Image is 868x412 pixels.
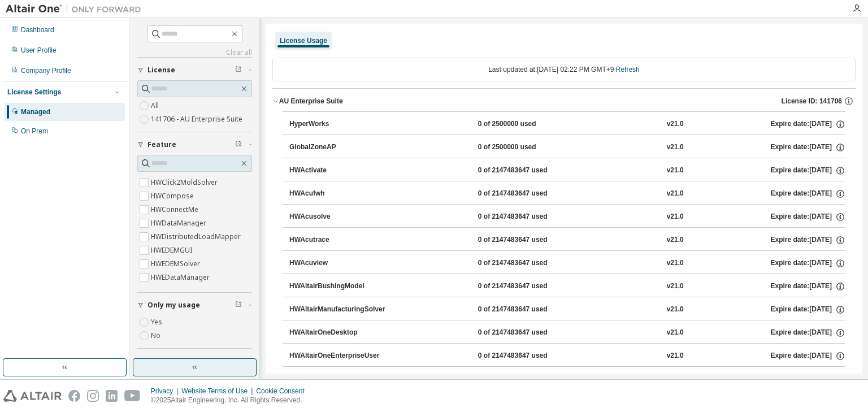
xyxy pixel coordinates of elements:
[151,329,163,342] label: No
[272,89,856,114] button: AU Enterprise SuiteLicense ID: 141706
[771,258,845,268] div: Expire date: [DATE]
[289,212,391,222] div: HWAcusolve
[667,305,684,315] div: v21.0
[289,205,845,229] button: HWAcusolve0 of 2147483647 usedv21.0Expire date:[DATE]
[289,328,391,338] div: HWAltairOneDesktop
[151,99,161,112] label: All
[151,387,181,396] div: Privacy
[771,166,845,176] div: Expire date: [DATE]
[87,390,99,402] img: instagram.svg
[3,390,62,402] img: altair_logo.svg
[667,235,684,245] div: v21.0
[667,351,684,361] div: v21.0
[478,212,580,222] div: 0 of 2147483647 used
[151,203,201,216] label: HWConnectMe
[147,301,200,310] span: Only my usage
[151,315,164,329] label: Yes
[147,66,175,75] span: License
[137,349,252,374] button: Only used licenses
[137,58,252,83] button: License
[289,112,845,137] button: HyperWorks0 of 2500000 usedv21.0Expire date:[DATE]
[478,235,580,245] div: 0 of 2147483647 used
[289,281,391,292] div: HWAltairBushingModel
[272,58,856,81] div: Last updated at: [DATE] 02:22 PM GMT+9
[21,127,48,136] div: On Prem
[771,351,845,361] div: Expire date: [DATE]
[289,297,845,322] button: HWAltairManufacturingSolver0 of 2147483647 usedv21.0Expire date:[DATE]
[151,396,311,405] p: © 2025 Altair Engineering, Inc. All Rights Reserved.
[151,189,196,203] label: HWCompose
[256,387,311,396] div: Cookie Consent
[6,3,147,15] img: Altair One
[106,390,118,402] img: linkedin.svg
[771,328,845,338] div: Expire date: [DATE]
[478,281,580,292] div: 0 of 2147483647 used
[137,132,252,157] button: Feature
[21,66,71,75] div: Company Profile
[667,258,684,268] div: v21.0
[289,258,391,268] div: HWAcuview
[771,212,845,222] div: Expire date: [DATE]
[478,328,580,338] div: 0 of 2147483647 used
[235,66,242,75] span: Clear filter
[289,305,391,315] div: HWAltairManufacturingSolver
[289,344,845,368] button: HWAltairOneEnterpriseUser0 of 2147483647 usedv21.0Expire date:[DATE]
[667,281,684,292] div: v21.0
[478,142,580,153] div: 0 of 2500000 used
[289,228,845,253] button: HWAcutrace0 of 2147483647 usedv21.0Expire date:[DATE]
[137,293,252,318] button: Only my usage
[289,274,845,299] button: HWAltairBushingModel0 of 2147483647 usedv21.0Expire date:[DATE]
[151,176,220,189] label: HWClick2MoldSolver
[124,390,141,402] img: youtube.svg
[289,367,845,392] button: HWAutomate0 of 2147483647 usedv21.0Expire date:[DATE]
[478,351,580,361] div: 0 of 2147483647 used
[771,281,845,292] div: Expire date: [DATE]
[667,189,684,199] div: v21.0
[7,88,61,97] div: License Settings
[280,36,327,45] div: License Usage
[667,328,684,338] div: v21.0
[151,284,196,298] label: HWESAComp
[771,142,845,153] div: Expire date: [DATE]
[181,387,256,396] div: Website Terms of Use
[235,357,242,366] span: Clear filter
[771,119,845,129] div: Expire date: [DATE]
[782,97,842,106] span: License ID: 141706
[235,301,242,310] span: Clear filter
[147,357,215,366] span: Only used licenses
[667,166,684,176] div: v21.0
[289,235,391,245] div: HWAcutrace
[21,107,50,116] div: Managed
[289,351,391,361] div: HWAltairOneEnterpriseUser
[478,166,580,176] div: 0 of 2147483647 used
[289,181,845,206] button: HWAcufwh0 of 2147483647 usedv21.0Expire date:[DATE]
[667,212,684,222] div: v21.0
[289,119,391,129] div: HyperWorks
[151,230,243,244] label: HWDistributedLoadMapper
[289,320,845,345] button: HWAltairOneDesktop0 of 2147483647 usedv21.0Expire date:[DATE]
[289,158,845,183] button: HWActivate0 of 2147483647 usedv21.0Expire date:[DATE]
[151,257,202,271] label: HWEDEMSolver
[478,119,580,129] div: 0 of 2500000 used
[151,216,209,230] label: HWDataManager
[771,189,845,199] div: Expire date: [DATE]
[21,46,57,55] div: User Profile
[478,258,580,268] div: 0 of 2147483647 used
[478,305,580,315] div: 0 of 2147483647 used
[279,97,343,106] div: AU Enterprise Suite
[289,189,391,199] div: HWAcufwh
[151,271,212,284] label: HWEDataManager
[771,235,845,245] div: Expire date: [DATE]
[616,66,640,73] a: Refresh
[68,390,80,402] img: facebook.svg
[21,25,54,34] div: Dashboard
[667,142,684,153] div: v21.0
[289,251,845,276] button: HWAcuview0 of 2147483647 usedv21.0Expire date:[DATE]
[151,112,245,126] label: 141706 - AU Enterprise Suite
[478,189,580,199] div: 0 of 2147483647 used
[151,244,194,257] label: HWEDEMGUI
[289,135,845,160] button: GlobalZoneAP0 of 2500000 usedv21.0Expire date:[DATE]
[667,119,684,129] div: v21.0
[235,140,242,149] span: Clear filter
[137,48,252,57] a: Clear all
